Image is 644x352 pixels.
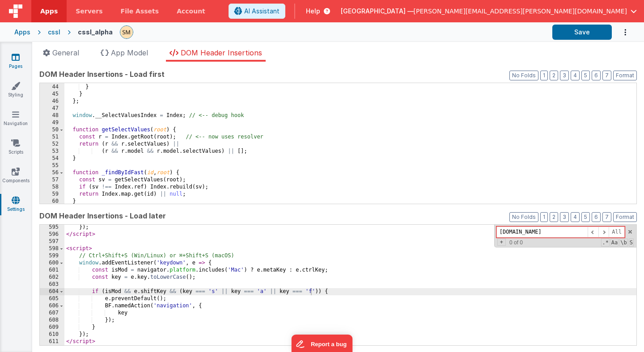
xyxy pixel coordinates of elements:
div: 53 [40,148,64,155]
div: cssl_alpha [78,28,113,37]
div: 51 [40,134,64,141]
span: [PERSON_NAME][EMAIL_ADDRESS][PERSON_NAME][DOMAIN_NAME] [414,7,627,16]
span: [GEOGRAPHIC_DATA] — [341,7,414,16]
span: Whole Word Search [619,239,627,247]
button: Save [552,25,612,40]
button: 1 [540,71,548,80]
div: 607 [40,310,64,317]
button: Options [612,23,630,42]
span: DOM Header Insertions - Load later [39,210,166,221]
div: cssl [48,28,60,37]
div: 598 [40,245,64,252]
button: 6 [592,71,601,80]
div: 55 [40,162,64,169]
span: Search In Selection [629,239,634,247]
span: CaseSensitive Search [610,239,619,247]
div: 50 [40,126,64,134]
div: 606 [40,302,64,310]
span: RegExp Search [601,239,609,247]
div: 48 [40,112,64,119]
input: Search for [496,226,588,238]
span: App Model [111,48,148,57]
button: 2 [550,71,558,80]
button: No Folds [509,71,538,80]
button: 7 [602,212,611,222]
span: DOM Header Insertions [181,48,262,57]
div: 47 [40,105,64,112]
button: 3 [560,212,569,222]
div: 596 [40,231,64,238]
span: DOM Header Insertions - Load first [39,69,165,80]
div: 49 [40,119,64,126]
span: 0 of 0 [506,239,526,246]
div: 608 [40,317,64,324]
div: 46 [40,98,64,105]
div: 605 [40,295,64,302]
button: 1 [540,212,548,222]
div: 52 [40,141,64,148]
div: 595 [40,224,64,231]
button: 6 [592,212,601,222]
button: [GEOGRAPHIC_DATA] — [PERSON_NAME][EMAIL_ADDRESS][PERSON_NAME][DOMAIN_NAME] [341,7,637,16]
button: 4 [571,212,580,222]
span: Toggel Replace mode [497,239,506,246]
button: No Folds [509,212,538,222]
button: 3 [560,71,569,80]
button: Format [613,71,637,80]
div: 600 [40,260,64,267]
span: File Assets [121,7,159,16]
div: 609 [40,324,64,331]
button: 5 [581,71,590,80]
div: 597 [40,238,64,245]
div: Apps [14,28,30,37]
div: 610 [40,331,64,338]
button: 2 [550,212,558,222]
div: 44 [40,84,64,91]
div: 602 [40,274,64,281]
div: 601 [40,267,64,274]
div: 57 [40,176,64,184]
span: Servers [76,7,102,16]
div: 599 [40,252,64,260]
button: 4 [571,71,580,80]
div: 59 [40,191,64,198]
div: 58 [40,184,64,191]
div: 60 [40,198,64,205]
span: Alt-Enter [609,226,625,238]
div: 603 [40,281,64,288]
div: 604 [40,288,64,295]
button: 7 [602,71,611,80]
div: 56 [40,169,64,176]
span: General [52,48,79,57]
span: Apps [40,7,58,16]
div: 45 [40,91,64,98]
span: Help [306,7,320,16]
button: 5 [581,212,590,222]
img: e9616e60dfe10b317d64a5e98ec8e357 [120,26,133,38]
div: 54 [40,155,64,162]
button: AI Assistant [229,4,285,19]
div: 611 [40,338,64,345]
button: Format [613,212,637,222]
span: AI Assistant [244,7,280,16]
